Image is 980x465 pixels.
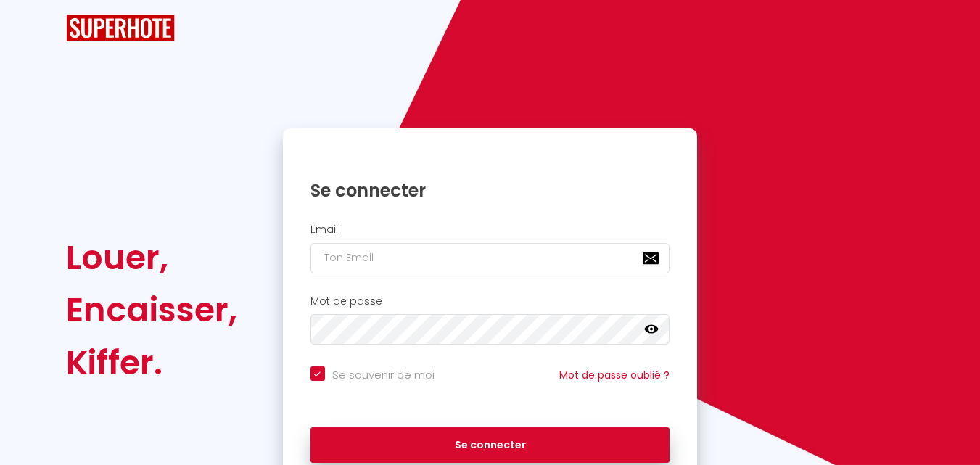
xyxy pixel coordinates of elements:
button: Se connecter [310,427,670,464]
a: Mot de passe oublié ? [559,368,670,382]
img: SuperHote logo [66,15,175,41]
h1: Se connecter [310,179,670,202]
h2: Email [310,223,670,236]
button: Ouvrir le widget de chat LiveChat [12,6,55,49]
input: Ton Email [310,243,670,273]
div: Encaisser, [66,284,237,336]
div: Louer, [66,231,237,284]
div: Kiffer. [66,337,237,389]
h2: Mot de passe [310,295,670,308]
